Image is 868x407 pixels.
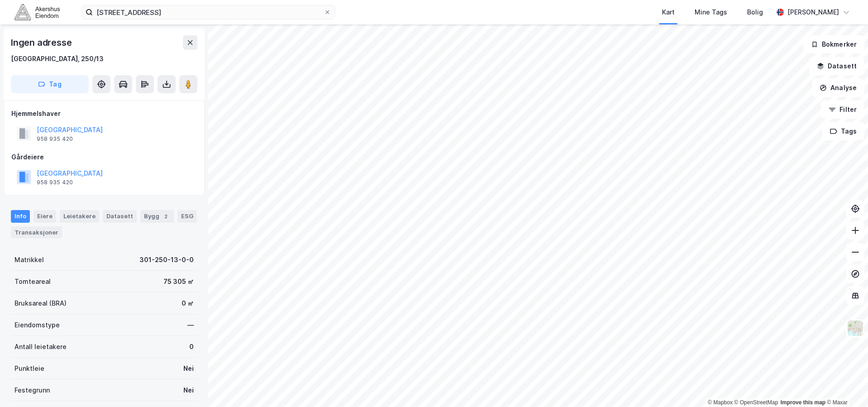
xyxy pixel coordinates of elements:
[11,152,197,163] div: Gårdeiere
[37,135,73,143] div: 958 935 420
[14,254,44,265] div: Matrikkel
[809,57,864,75] button: Datasett
[812,79,864,97] button: Analyse
[822,122,864,140] button: Tags
[847,320,864,337] img: Z
[182,298,194,309] div: 0 ㎡
[803,35,864,53] button: Bokmerker
[823,364,868,407] div: Kontrollprogram for chat
[187,320,194,330] div: —
[37,179,73,186] div: 958 935 420
[11,210,30,223] div: Info
[787,7,839,18] div: [PERSON_NAME]
[14,341,67,352] div: Antall leietakere
[781,399,825,406] a: Improve this map
[747,7,763,18] div: Bolig
[662,7,675,18] div: Kart
[14,298,67,309] div: Bruksareal (BRA)
[11,75,89,93] button: Tag
[14,276,51,287] div: Tomteareal
[161,212,170,221] div: 2
[189,341,194,352] div: 0
[183,385,194,396] div: Nei
[14,4,60,20] img: akershus-eiendom-logo.9091f326c980b4bce74ccdd9f866810c.svg
[734,399,778,406] a: OpenStreetMap
[14,320,60,330] div: Eiendomstype
[14,385,50,396] div: Festegrunn
[11,108,197,119] div: Hjemmelshaver
[695,7,727,18] div: Mine Tags
[823,364,868,407] iframe: Chat Widget
[163,276,194,287] div: 75 305 ㎡
[14,363,44,374] div: Punktleie
[140,210,174,223] div: Bygg
[34,210,56,223] div: Eiere
[708,399,733,406] a: Mapbox
[11,226,62,238] div: Transaksjoner
[821,101,864,119] button: Filter
[11,53,104,64] div: [GEOGRAPHIC_DATA], 250/13
[139,254,194,265] div: 301-250-13-0-0
[11,35,73,50] div: Ingen adresse
[103,210,137,223] div: Datasett
[177,210,197,223] div: ESG
[60,210,99,223] div: Leietakere
[183,363,194,374] div: Nei
[93,5,324,19] input: Søk på adresse, matrikkel, gårdeiere, leietakere eller personer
